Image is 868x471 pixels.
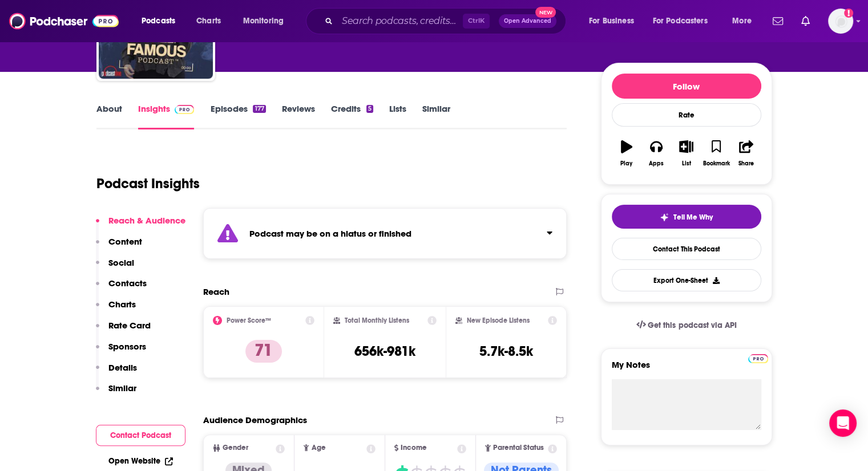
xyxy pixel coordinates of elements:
[108,278,147,289] p: Contacts
[96,257,134,278] button: Social
[703,160,729,167] div: Bookmark
[467,316,530,324] h2: New Episode Listens
[671,133,701,174] button: List
[96,299,136,320] button: Charts
[645,12,724,30] button: open menu
[701,133,731,174] button: Bookmark
[738,160,754,167] div: Share
[389,103,406,129] a: Lists
[732,13,752,29] span: More
[612,133,641,174] button: Play
[612,205,761,229] button: tell me why sparkleTell Me Why
[108,257,134,268] p: Social
[96,103,122,129] a: About
[96,362,137,383] button: Details
[96,215,185,236] button: Reach & Audience
[401,444,427,452] span: Income
[243,13,284,29] span: Monitoring
[828,9,853,34] img: User Profile
[108,236,142,247] p: Content
[612,238,761,260] a: Contact This Podcast
[96,383,136,404] button: Similar
[641,133,671,174] button: Apps
[138,103,195,129] a: InsightsPodchaser Pro
[479,343,533,360] h3: 5.7k-8.5k
[210,103,265,129] a: Episodes177
[731,133,761,174] button: Share
[345,316,409,324] h2: Total Monthly Listens
[797,11,814,31] a: Show notifications dropdown
[337,12,463,30] input: Search podcasts, credits, & more...
[108,215,185,226] p: Reach & Audience
[612,103,761,127] div: Rate
[223,444,248,452] span: Gender
[134,12,190,30] button: open menu
[96,320,151,341] button: Rate Card
[108,341,146,352] p: Sponsors
[331,103,373,129] a: Credits5
[245,340,282,363] p: 71
[311,444,325,452] span: Age
[648,320,736,330] span: Get this podcast via API
[673,213,713,222] span: Tell Me Why
[282,103,315,129] a: Reviews
[9,10,119,32] img: Podchaser - Follow, Share and Rate Podcasts
[196,13,221,29] span: Charts
[653,13,708,29] span: For Podcasters
[235,12,298,30] button: open menu
[612,359,761,379] label: My Notes
[96,341,146,362] button: Sponsors
[249,228,411,239] strong: Podcast may be on a hiatus or finished
[499,14,556,28] button: Open AdvancedNew
[108,362,137,373] p: Details
[253,105,265,113] div: 177
[203,208,567,259] section: Click to expand status details
[682,160,691,167] div: List
[175,105,195,114] img: Podchaser Pro
[422,103,450,129] a: Similar
[829,409,857,437] div: Open Intercom Messenger
[354,343,415,360] h3: 656k-981k
[627,311,746,339] a: Get this podcast via API
[203,415,307,425] h2: Audience Demographics
[142,13,175,29] span: Podcasts
[581,12,648,30] button: open menu
[768,11,788,31] a: Show notifications dropdown
[108,299,136,310] p: Charts
[828,9,853,34] span: Logged in as GregKubie
[660,213,669,222] img: tell me why sparkle
[844,9,853,18] svg: Add a profile image
[463,14,490,29] span: Ctrl K
[504,18,551,24] span: Open Advanced
[748,354,768,363] img: Podchaser Pro
[612,269,761,291] button: Export One-Sheet
[589,13,634,29] span: For Business
[649,160,664,167] div: Apps
[724,12,766,30] button: open menu
[828,9,853,34] button: Show profile menu
[203,286,229,297] h2: Reach
[108,320,151,331] p: Rate Card
[227,316,271,324] h2: Power Score™
[535,7,556,18] span: New
[620,160,632,167] div: Play
[96,278,147,299] button: Contacts
[748,352,768,363] a: Pro website
[108,383,136,393] p: Similar
[96,175,200,192] h1: Podcast Insights
[612,74,761,99] button: Follow
[108,456,173,466] a: Open Website
[189,12,228,30] a: Charts
[96,236,142,257] button: Content
[366,105,373,113] div: 5
[96,425,185,446] button: Contact Podcast
[493,444,544,452] span: Parental Status
[317,8,577,34] div: Search podcasts, credits, & more...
